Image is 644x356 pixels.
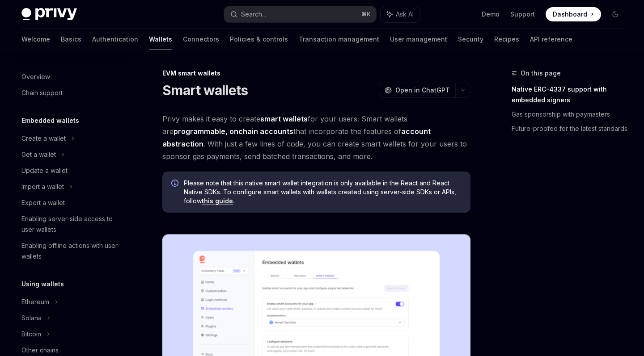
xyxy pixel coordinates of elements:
img: dark logo [21,8,77,21]
a: Update a wallet [14,163,129,179]
strong: smart wallets [260,114,308,123]
span: Open in ChatGPT [395,86,450,95]
a: Chain support [14,85,129,101]
a: Enabling server-side access to user wallets [14,211,129,238]
div: Export a wallet [21,197,65,208]
button: Open in ChatGPT [379,83,455,98]
a: Transaction management [299,29,379,50]
h5: Embedded wallets [21,115,79,126]
div: Overview [21,71,50,82]
a: Policies & controls [230,29,288,50]
a: User management [390,29,447,50]
div: Create a wallet [21,133,66,144]
a: Export a wallet [14,195,129,211]
span: Please note that this native smart wallet integration is only available in the React and React Na... [184,179,462,205]
div: Get a wallet [21,149,56,160]
a: Welcome [21,29,50,50]
div: Solana [21,313,42,323]
a: Recipes [494,29,519,50]
a: Security [458,29,483,50]
a: Support [510,10,535,19]
h1: Smart wallets [162,82,248,98]
a: Demo [482,10,500,19]
a: Future-proofed for the latest standards [512,121,630,136]
a: Gas sponsorship with paymasters [512,107,630,121]
button: Toggle dark mode [608,7,623,21]
span: ⌘ K [361,11,371,18]
a: Authentication [92,29,138,50]
span: Ask AI [396,10,414,19]
div: Ethereum [21,297,49,307]
div: Update a wallet [21,165,68,176]
a: Enabling offline actions with user wallets [14,238,129,264]
button: Ask AI [381,6,420,22]
a: Wallets [149,29,172,50]
span: Dashboard [553,10,587,19]
span: Privy makes it easy to create for your users. Smart wallets are that incorporate the features of ... [162,113,470,163]
h5: Using wallets [21,279,64,289]
div: Bitcoin [21,329,41,339]
div: Chain support [21,88,63,98]
a: this guide [202,197,233,205]
strong: programmable, onchain accounts [174,127,293,136]
div: Enabling server-side access to user wallets [21,214,123,235]
span: On this page [521,68,561,79]
button: Search...⌘K [224,6,376,22]
a: Overview [14,69,129,85]
a: Basics [61,29,81,50]
a: Connectors [183,29,219,50]
a: Dashboard [546,7,601,21]
div: Search... [241,9,266,20]
div: Other chains [21,345,59,356]
div: Import a wallet [21,181,64,192]
svg: Info [171,180,180,188]
a: Native ERC-4337 support with embedded signers [512,82,630,107]
div: EVM smart wallets [162,69,470,78]
div: Enabling offline actions with user wallets [21,240,123,262]
a: API reference [530,29,572,50]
